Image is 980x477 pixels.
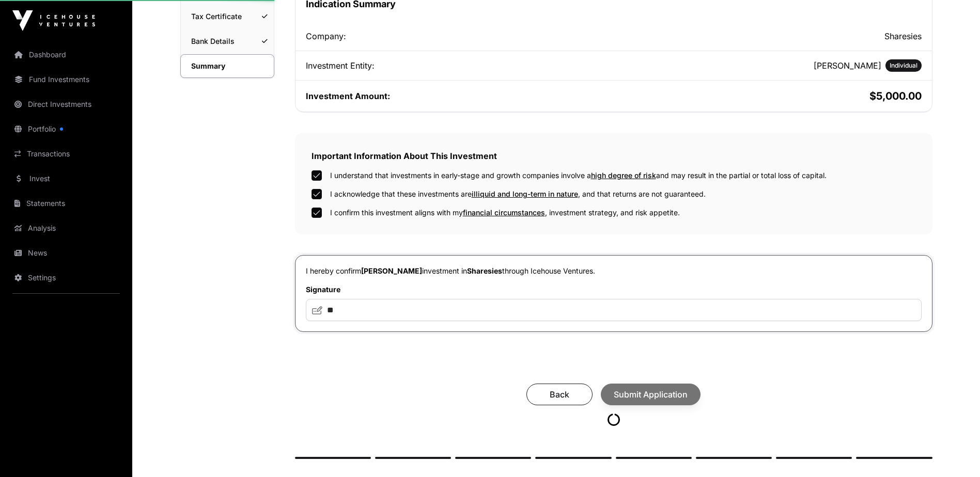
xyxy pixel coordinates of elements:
a: Transactions [8,142,124,165]
span: Individual [890,61,917,70]
label: I understand that investments in early-stage and growth companies involve a and may result in the... [330,170,827,181]
span: Investment Amount: [306,91,390,101]
label: I acknowledge that these investments are , and that returns are not guaranteed. [330,189,706,199]
a: Bank Details [181,30,274,53]
div: Company: [306,30,612,42]
h2: Important Information About This Investment [312,150,916,162]
span: Back [539,388,580,401]
h2: $5,000.00 [616,89,922,103]
span: Sharesies [467,266,502,275]
h2: [PERSON_NAME] [814,59,881,72]
span: illiquid and long-term in nature [472,189,578,198]
span: [PERSON_NAME] [361,266,422,275]
a: Settings [8,266,124,289]
a: Portfolio [8,118,124,140]
a: Statements [8,192,124,215]
span: high degree of risk [591,171,656,180]
a: Direct Investments [8,93,124,116]
label: Signature [306,284,922,295]
iframe: Chat Widget [928,427,980,477]
p: I hereby confirm investment in through Icehouse Ventures. [306,266,922,276]
a: Summary [180,54,274,78]
a: Tax Certificate [181,5,274,28]
a: Dashboard [8,43,124,66]
a: Invest [8,167,124,190]
a: Analysis [8,217,124,240]
img: Icehouse Ventures Logo [12,10,95,31]
a: News [8,242,124,264]
a: Fund Investments [8,68,124,91]
div: Investment Entity: [306,59,612,72]
h2: Sharesies [616,30,922,42]
span: financial circumstances [463,208,545,217]
label: I confirm this investment aligns with my , investment strategy, and risk appetite. [330,208,680,218]
button: Back [526,384,593,405]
